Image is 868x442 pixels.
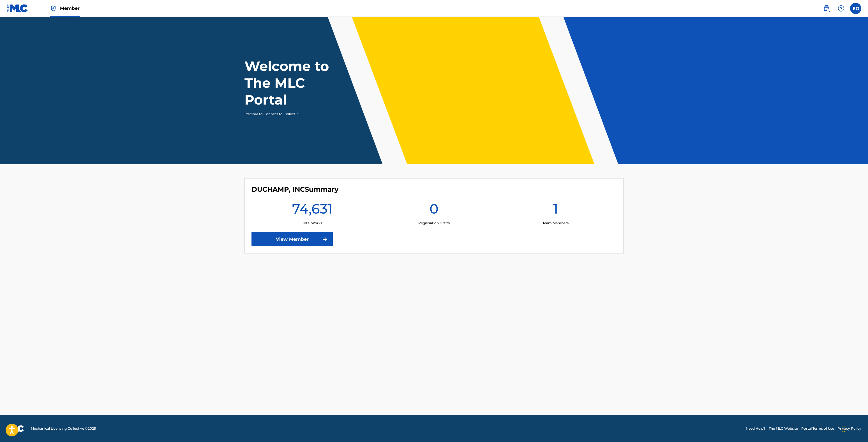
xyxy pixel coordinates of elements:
a: Portal Terms of Use [801,426,834,431]
h1: 1 [553,200,558,221]
p: Team Members [542,221,569,226]
a: View Member [251,232,333,246]
a: Public Search [821,3,832,14]
a: Need Help? [746,426,765,431]
img: MLC Logo [7,4,28,12]
h1: 74,631 [292,200,333,221]
h4: DUCHAMP, INC [251,185,338,194]
span: Mechanical Licensing Collective © 2025 [31,426,96,431]
p: It's time to Connect to Collect™! [244,112,342,117]
a: Privacy Policy [837,426,861,431]
img: help [838,5,844,12]
p: Registration Drafts [418,221,450,226]
img: search [823,5,830,12]
div: Drag [842,421,845,438]
div: Help [835,3,847,14]
img: logo [7,425,24,432]
p: Total Works [302,221,322,226]
iframe: Chat Widget [840,415,868,442]
div: User Menu [850,3,861,14]
a: The MLC Website [769,426,798,431]
h1: 0 [430,200,438,221]
img: f7272a7cc735f4ea7f67.svg [322,236,328,243]
span: Member [60,5,80,11]
h1: Welcome to The MLC Portal [244,58,349,108]
img: Top Rightsholder [50,5,57,12]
